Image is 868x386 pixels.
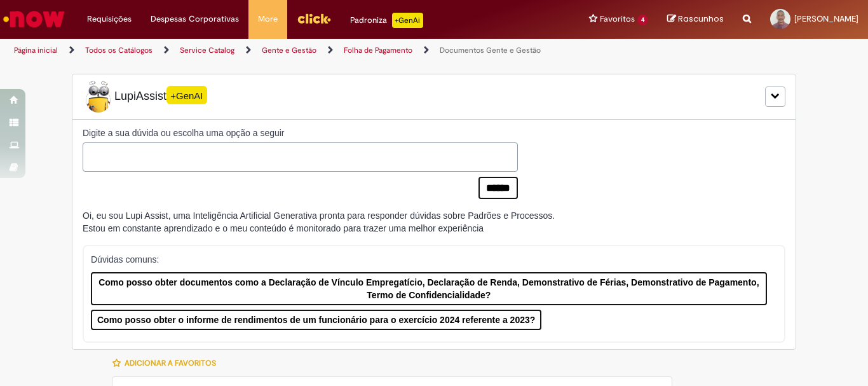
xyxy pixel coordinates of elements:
a: Folha de Pagamento [344,45,412,55]
span: [PERSON_NAME] [794,13,858,24]
a: Service Catalog [180,45,234,55]
div: Oi, eu sou Lupi Assist, uma Inteligência Artificial Generativa pronta para responder dúvidas sobr... [83,209,555,235]
a: Página inicial [14,45,58,55]
button: Como posso obter documentos como a Declaração de Vínculo Empregatício, Declaração de Renda, Demon... [91,272,767,305]
img: click_logo_yellow_360x200.png [297,9,331,28]
div: Padroniza [350,13,423,28]
span: 4 [637,15,648,25]
label: Digite a sua dúvida ou escolha uma opção a seguir [83,127,518,139]
span: Adicionar a Favoritos [125,358,216,368]
span: Favoritos [600,13,635,25]
div: LupiLupiAssist+GenAI [72,74,796,120]
a: Todos os Catálogos [85,45,153,55]
span: +GenAI [166,86,207,104]
button: Como posso obter o informe de rendimentos de um funcionário para o exercício 2024 referente a 2023? [91,310,541,330]
span: Despesas Corporativas [151,13,239,25]
a: Documentos Gente e Gestão [440,45,541,55]
span: More [258,13,278,25]
span: Requisições [87,13,132,25]
button: Adicionar a Favoritos [112,350,223,376]
img: ServiceNow [1,6,67,32]
span: LupiAssist [83,81,207,113]
a: Gente e Gestão [262,45,316,55]
ul: Trilhas de página [10,39,569,62]
a: Rascunhos [667,13,724,25]
img: Lupi [83,81,114,113]
span: Rascunhos [678,13,724,25]
p: Dúvidas comuns: [91,253,767,266]
p: +GenAi [392,13,423,28]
